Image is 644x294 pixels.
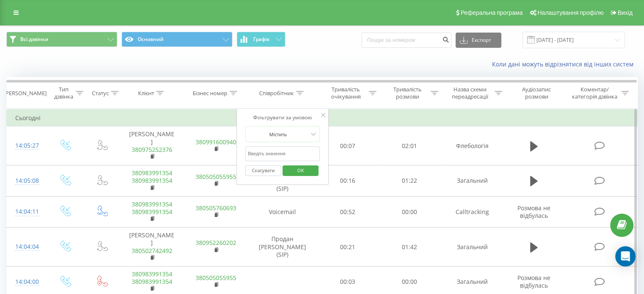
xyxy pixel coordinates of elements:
div: 14:04:04 [15,239,38,255]
a: 380983991354 [132,176,172,184]
button: OK [282,165,318,176]
a: 380983991354 [132,169,172,177]
a: 380983991354 [132,270,172,278]
button: Всі дзвінки [6,32,117,47]
td: 00:00 [379,196,440,228]
div: 14:05:08 [15,173,38,189]
span: OK [289,164,312,177]
a: 380983991354 [132,278,172,286]
a: 380505055955 [196,173,236,181]
a: 380983991354 [132,200,172,208]
td: 00:16 [317,165,379,197]
td: Продан [PERSON_NAME] (SIP) [248,228,317,267]
div: Клієнт [138,90,154,97]
div: 14:04:00 [15,274,38,290]
span: Вихід [618,9,633,16]
div: Тип дзвінка [53,86,73,100]
td: 01:42 [379,228,440,267]
span: Розмова не відбулась [517,204,550,220]
div: Бізнес номер [193,90,227,97]
div: Співробітник [259,90,294,97]
td: 02:01 [379,126,440,165]
td: 00:52 [317,196,379,228]
div: Open Intercom Messenger [615,246,636,267]
div: Фільтрувати за умовою [245,113,320,122]
a: 380983991354 [132,208,172,216]
a: 380991600940 [196,138,236,146]
span: Графік [253,36,270,42]
button: Експорт [456,33,501,48]
a: 380505760693 [196,204,236,212]
div: Коментар/категорія дзвінка [569,86,619,100]
a: 380952260202 [196,239,236,247]
td: Загальний [440,228,504,267]
span: Налаштування профілю [537,9,603,16]
button: Основний [122,32,232,47]
td: 00:07 [317,126,379,165]
input: Введіть значення [245,146,320,161]
td: [PERSON_NAME] [120,228,184,267]
a: 380975252376 [132,146,172,154]
span: Розмова не відбулась [517,274,550,289]
a: 380502742492 [132,247,172,255]
button: Графік [237,32,285,47]
div: Назва схеми переадресації [448,86,492,100]
td: 01:22 [379,165,440,197]
td: [PERSON_NAME] [120,126,184,165]
div: 14:05:27 [15,137,38,154]
div: Тривалість розмови [386,86,428,100]
div: 14:04:11 [15,203,38,220]
td: Флебологія [440,126,504,165]
td: Voicemail [248,196,317,228]
div: Тривалість очікування [325,86,367,100]
button: Скасувати [245,165,281,176]
div: Статус [92,90,109,97]
td: Calltracking [440,196,504,228]
div: Аудіозапис розмови [512,86,561,100]
td: 00:21 [317,228,379,267]
a: Коли дані можуть відрізнятися вiд інших систем [492,60,638,68]
input: Пошук за номером [362,33,451,48]
td: Загальний [440,165,504,197]
span: Всі дзвінки [20,36,48,43]
a: 380505055955 [196,274,236,282]
td: Сьогодні [7,110,638,126]
span: Реферальна програма [461,9,523,16]
div: [PERSON_NAME] [4,90,47,97]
